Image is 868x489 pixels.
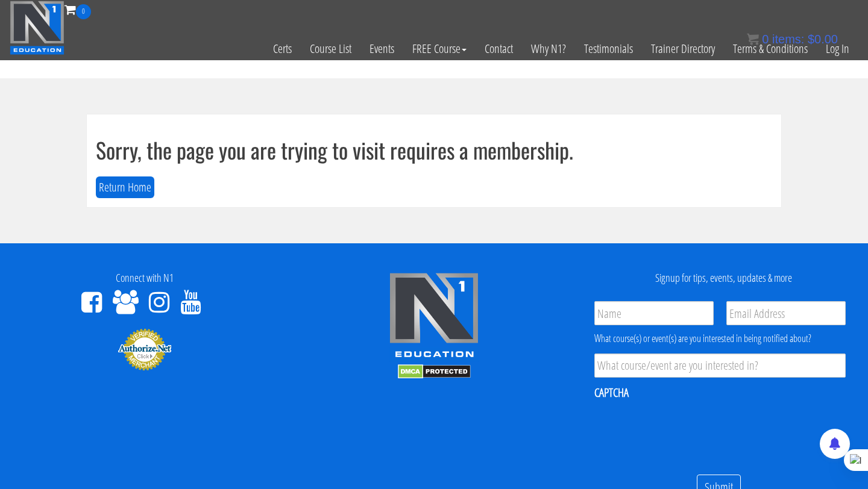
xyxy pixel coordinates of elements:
label: CAPTCHA [594,385,629,400]
img: icon11.png [747,33,759,45]
span: $ [808,33,814,46]
a: Testimonials [575,19,642,78]
a: 0 [64,1,91,17]
div: What course(s) or event(s) are you interested in being notified about? [594,331,846,346]
input: What course/event are you interested in? [594,354,846,378]
button: Return Home [96,176,154,199]
a: Events [360,19,403,78]
a: Why N1? [522,19,575,78]
a: Contact [476,19,522,78]
iframe: reCAPTCHA [594,408,778,455]
bdi: 0.00 [808,33,838,46]
img: DMCA.com Protection Status [398,364,471,379]
a: FREE Course [403,19,476,78]
input: Name [594,301,714,325]
span: items: [772,33,804,46]
a: Trainer Directory [642,19,724,78]
span: 0 [76,4,91,19]
a: Course List [301,19,360,78]
img: n1-edu-logo [389,272,479,361]
h1: Sorry, the page you are trying to visit requires a membership. [96,138,772,162]
a: 0 items: $0.00 [747,33,838,46]
a: Certs [264,19,301,78]
a: Terms & Conditions [724,19,817,78]
span: 0 [762,33,769,46]
a: Log In [817,19,858,78]
img: n1-education [10,1,64,55]
input: Email Address [726,301,846,325]
img: Authorize.Net Merchant - Click to Verify [118,328,172,371]
h4: Connect with N1 [9,272,280,284]
h4: Signup for tips, events, updates & more [588,272,859,284]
